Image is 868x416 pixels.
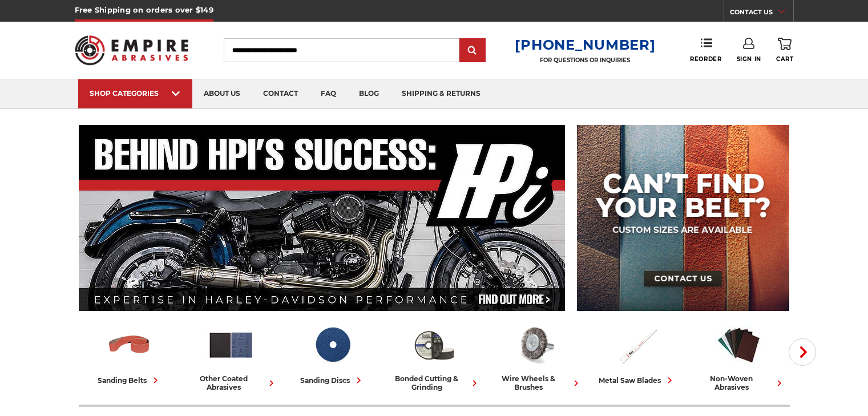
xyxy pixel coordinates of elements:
[515,37,655,53] a: [PHONE_NUMBER]
[309,321,356,369] img: Sanding Discs
[185,374,277,391] div: other coated abrasives
[693,374,785,391] div: non-woven abrasives
[390,79,492,108] a: shipping & returns
[737,55,761,63] span: Sign In
[300,374,365,386] div: sanding discs
[98,374,162,386] div: sanding belts
[207,321,255,369] img: Other Coated Abrasives
[690,38,721,62] a: Reorder
[515,56,655,64] p: FOR QUESTIONS OR INQUIRIES
[348,79,390,108] a: blog
[410,321,458,369] img: Bonded Cutting & Grinding
[789,338,816,366] button: Next
[309,79,348,108] a: faq
[690,55,721,63] span: Reorder
[577,125,789,311] img: promo banner for custom belts.
[79,125,566,311] img: Banner for an interview featuring Horsepower Inc who makes Harley performance upgrades featured o...
[106,321,153,369] img: Sanding Belts
[776,38,793,63] a: Cart
[83,321,176,386] a: sanding belts
[599,374,676,386] div: metal saw blades
[512,321,559,369] img: Wire Wheels & Brushes
[185,321,277,391] a: other coated abrasives
[693,321,785,391] a: non-woven abrasives
[286,321,379,386] a: sanding discs
[613,321,661,369] img: Metal Saw Blades
[192,79,252,108] a: about us
[490,321,582,391] a: wire wheels & brushes
[730,6,793,22] a: CONTACT US
[591,321,684,386] a: metal saw blades
[490,374,582,391] div: wire wheels & brushes
[776,55,793,63] span: Cart
[252,79,309,108] a: contact
[461,39,484,62] input: Submit
[90,89,181,98] div: SHOP CATEGORIES
[388,321,481,391] a: bonded cutting & grinding
[715,321,762,369] img: Non-woven Abrasives
[75,28,189,72] img: Empire Abrasives
[388,374,481,391] div: bonded cutting & grinding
